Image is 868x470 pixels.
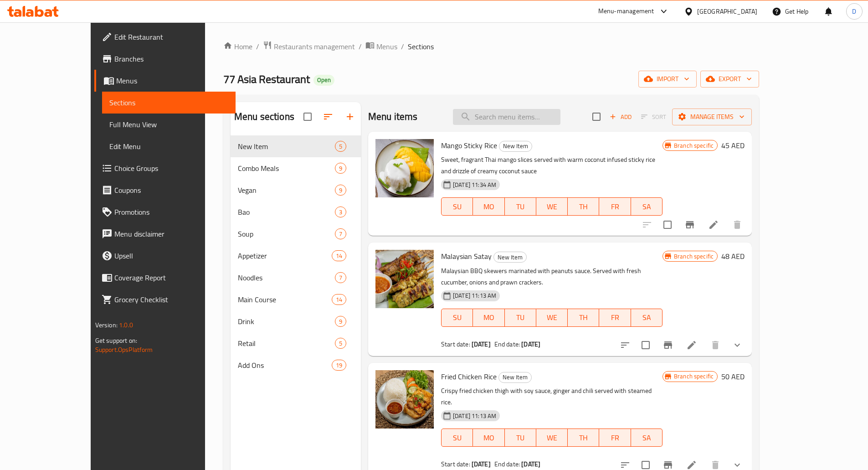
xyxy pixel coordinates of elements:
[94,26,236,48] a: Edit Restaurant
[441,458,470,470] span: Start date:
[631,309,663,327] button: SA
[498,372,532,383] div: New Item
[472,458,491,470] b: [DATE]
[238,163,335,174] span: Combo Meals
[441,338,470,350] span: Start date:
[441,154,663,177] p: Sweet, fragrant Thai mango slices served with warm coconut infused sticky rice and drizzle of cre...
[608,112,633,122] span: Add
[95,335,137,346] span: Get support on:
[536,197,568,216] button: WE
[571,431,596,444] span: TH
[852,6,856,16] span: D
[231,132,361,380] nav: Menu sections
[223,41,252,52] a: Home
[231,310,361,332] div: Drink9
[568,309,599,327] button: TH
[102,135,236,157] a: Edit Menu
[568,429,599,447] button: TH
[231,157,361,179] div: Combo Meals9
[635,110,672,124] span: Select section first
[231,135,361,157] div: New Item5
[231,289,361,310] div: Main Course14
[335,230,346,238] span: 7
[670,372,717,381] span: Branch specific
[376,41,397,52] span: Menus
[441,385,663,408] p: Crispy fried chicken thigh with soy sauce, ginger and chili served with steamed rice.
[721,139,745,152] h6: 45 AED
[603,431,627,444] span: FR
[473,429,504,447] button: MO
[274,41,355,52] span: Restaurants management
[238,360,332,371] span: Add Ons
[238,272,335,283] div: Noodles
[453,109,560,125] input: search
[441,197,473,216] button: SU
[599,429,631,447] button: FR
[708,219,719,230] a: Edit menu item
[441,249,492,263] span: Malaysian Satay
[95,344,153,356] a: Support.OpsPlatform
[238,207,335,217] div: Bao
[441,429,473,447] button: SU
[441,370,497,383] span: Fried Chicken Rice
[536,429,568,447] button: WE
[670,252,717,261] span: Branch specific
[114,207,228,217] span: Promotions
[94,70,236,92] a: Menus
[540,431,564,444] span: WE
[102,92,236,114] a: Sections
[686,340,697,351] a: Edit menu item
[231,267,361,289] div: Noodles7
[231,332,361,354] div: Retail5
[631,429,663,447] button: SA
[238,141,335,152] span: New Item
[332,252,346,260] span: 14
[540,200,564,213] span: WE
[313,75,334,86] div: Open
[94,201,236,223] a: Promotions
[679,111,745,123] span: Manage items
[472,338,491,350] b: [DATE]
[445,311,469,324] span: SU
[493,252,527,263] div: New Item
[521,458,540,470] b: [DATE]
[646,73,689,85] span: import
[114,53,228,64] span: Branches
[335,316,346,327] div: items
[598,6,654,17] div: Menu-management
[231,245,361,267] div: Appetizer14
[603,311,627,324] span: FR
[636,336,655,355] span: Select to update
[114,31,228,42] span: Edit Restaurant
[606,110,635,124] button: Add
[335,339,346,348] span: 5
[238,316,335,327] span: Drink
[94,289,236,310] a: Grocery Checklist
[657,334,679,356] button: Branch-specific-item
[335,142,346,151] span: 5
[94,179,236,201] a: Coupons
[368,110,418,124] h2: Menu items
[401,41,404,52] li: /
[263,41,355,52] a: Restaurants management
[102,114,236,135] a: Full Menu View
[540,311,564,324] span: WE
[494,338,520,350] span: End date:
[505,309,536,327] button: TU
[234,110,294,124] h2: Menu sections
[704,334,726,356] button: delete
[238,294,332,305] span: Main Course
[635,311,659,324] span: SA
[408,41,434,52] span: Sections
[672,108,752,125] button: Manage items
[114,228,228,239] span: Menu disclaimer
[116,75,228,86] span: Menus
[94,267,236,289] a: Coverage Report
[721,370,745,383] h6: 50 AED
[375,250,434,308] img: Malaysian Satay
[568,197,599,216] button: TH
[231,354,361,376] div: Add Ons19
[114,250,228,261] span: Upsell
[335,208,346,217] span: 3
[449,412,500,420] span: [DATE] 11:13 AM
